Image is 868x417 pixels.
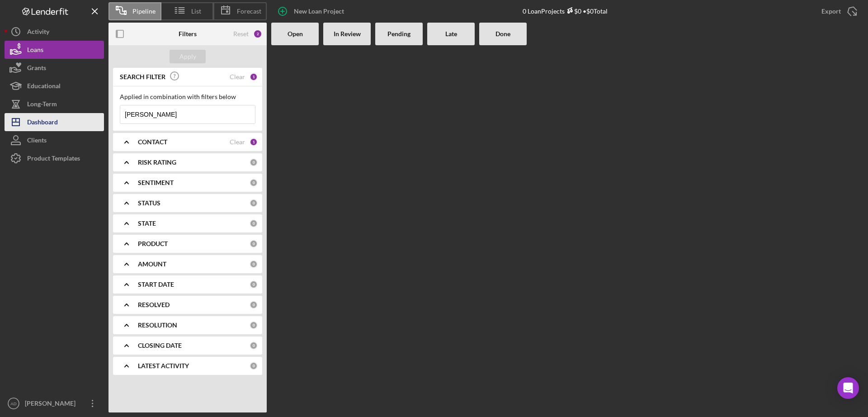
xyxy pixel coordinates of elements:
b: Done [495,30,510,38]
button: Educational [5,77,104,95]
div: 0 [250,240,258,248]
b: RESOLVED [138,301,170,308]
div: Reset [233,30,249,38]
div: 0 Loan Projects • $0 Total [523,7,608,15]
div: 1 [250,73,258,81]
div: Dashboard [27,113,58,133]
div: New Loan Project [294,2,344,20]
button: Grants [5,59,104,77]
div: 0 [250,179,258,187]
div: 0 [250,362,258,370]
div: 0 [250,158,258,166]
b: RESOLUTION [138,322,177,329]
div: Product Templates [27,149,80,170]
b: START DATE [138,281,174,288]
b: STATUS [138,199,160,207]
b: SEARCH FILTER [120,73,165,81]
div: 2 [253,29,262,38]
div: 0 [250,341,258,350]
b: Pending [387,30,410,38]
button: Long-Term [5,95,104,113]
div: Applied in combination with filters below [120,93,255,100]
b: LATEST ACTIVITY [138,362,189,370]
b: Open [288,30,303,38]
div: Clear [230,138,245,146]
b: SENTIMENT [138,179,174,186]
div: Activity [27,23,49,43]
div: Export [821,2,841,20]
button: Dashboard [5,113,104,131]
div: Apply [179,50,196,63]
span: List [191,8,201,15]
b: CLOSING DATE [138,342,182,349]
button: Loans [5,41,104,59]
b: Filters [179,30,197,38]
div: Grants [27,59,46,79]
b: Late [445,30,457,38]
div: Loans [27,41,43,61]
b: RISK RATING [138,159,176,166]
b: In Review [334,30,361,38]
div: 0 [250,321,258,329]
button: Product Templates [5,149,104,167]
text: AD [10,401,16,406]
div: $0 [565,7,581,15]
div: [PERSON_NAME] [23,394,81,415]
div: 0 [250,260,258,268]
div: 0 [250,199,258,207]
span: Pipeline [132,8,156,15]
button: Export [812,2,863,20]
b: AMOUNT [138,261,166,268]
div: 0 [250,219,258,227]
b: CONTACT [138,138,167,146]
button: Apply [170,50,206,63]
div: Educational [27,77,61,97]
button: New Loan Project [271,2,353,20]
div: 0 [250,301,258,309]
div: Clear [230,73,245,81]
div: Clients [27,131,47,152]
div: 0 [250,280,258,289]
div: Long-Term [27,95,57,115]
b: STATE [138,220,156,227]
button: AD[PERSON_NAME] [5,394,104,412]
div: 1 [250,138,258,146]
button: Activity [5,23,104,41]
b: PRODUCT [138,240,168,247]
div: Open Intercom Messenger [837,377,859,399]
span: Forecast [237,8,261,15]
button: Clients [5,131,104,149]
